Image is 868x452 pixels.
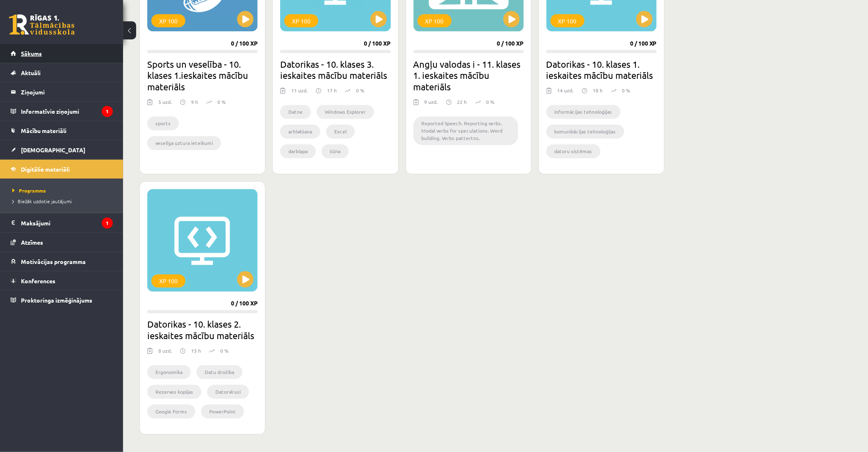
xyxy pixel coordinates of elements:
h2: Datorikas - 10. klases 2. ieskaites mācību materiāls [147,319,258,342]
div: XP 100 [151,275,185,288]
div: XP 100 [151,14,185,28]
li: Reported Speech. Reporting verbs. Modal verbs for speculations. Word building. Verbs pattertns. [413,117,518,145]
a: Proktoringa izmēģinājums [11,291,113,310]
span: Aktuāli [21,69,41,76]
a: Ziņojumi [11,83,113,101]
li: veselīga uztura ieteikumi [147,136,221,150]
span: [DEMOGRAPHIC_DATA] [21,146,85,154]
li: informācijas tehnoloģijas [546,105,621,119]
li: PowerPoint [201,405,244,419]
p: 9 h [191,99,198,106]
span: Sākums [21,50,42,57]
legend: Informatīvie ziņojumi [21,102,113,121]
div: 9 uzd. [425,99,438,111]
p: 22 h [457,99,467,106]
p: 17 h [327,87,337,94]
span: Konferences [21,277,55,285]
div: 14 uzd. [557,87,574,99]
a: Biežāk uzdotie jautājumi [12,197,115,205]
div: XP 100 [284,14,318,28]
li: Excel [326,125,355,139]
a: Programma [12,187,115,194]
a: [DEMOGRAPHIC_DATA] [11,140,113,159]
a: Aktuāli [11,63,113,82]
p: 0 % [622,87,630,94]
legend: Maksājumi [21,213,113,232]
li: datoru sistēmas [546,145,601,158]
div: 5 uzd. [158,99,172,111]
li: šūna [322,145,349,158]
span: Motivācijas programma [21,258,86,265]
a: Motivācijas programma [11,252,113,271]
i: 1 [102,218,113,229]
a: Mācību materiāli [11,121,113,140]
a: Informatīvie ziņojumi1 [11,102,113,121]
li: Datne [280,105,311,119]
span: Digitālie materiāli [21,165,70,173]
span: Programma [12,187,46,194]
li: Datorvīrusi [207,385,249,399]
span: Mācību materiāli [21,127,66,134]
p: 18 h [593,87,603,94]
h2: Sports un veselība - 10. klases 1.ieskaites mācību materiāls [147,58,258,93]
a: Sākums [11,44,113,63]
p: 0 % [217,99,226,106]
p: 0 % [220,347,228,355]
h2: Angļu valodas i - 11. klases 1. ieskaites mācību materiāls [413,58,524,93]
li: Rezerves kopijas [147,385,201,399]
span: Atzīmes [21,239,43,246]
div: 11 uzd. [291,87,308,99]
li: Windows Explorer [317,105,374,119]
p: 15 h [191,347,201,355]
h2: Datorikas - 10. klases 1. ieskaites mācību materiāls [546,58,657,81]
a: Digitālie materiāli [11,160,113,179]
div: 8 uzd. [158,347,172,360]
li: Ergonomika [147,365,191,379]
a: Atzīmes [11,233,113,252]
p: 0 % [356,87,364,94]
a: Konferences [11,271,113,290]
span: Proktoringa izmēģinājums [21,296,92,304]
li: Datu drošība [196,365,242,379]
p: 0 % [487,99,495,106]
span: Biežāk uzdotie jautājumi [12,198,72,204]
a: Maksājumi1 [11,213,113,232]
li: komunikācijas tehnoloģijas [546,125,624,139]
i: 1 [102,106,113,117]
h2: Datorikas - 10. klases 3. ieskaites mācību materiāls [280,58,391,81]
div: XP 100 [550,14,585,28]
li: sports [147,117,179,131]
a: Rīgas 1. Tālmācības vidusskola [9,14,75,35]
legend: Ziņojumi [21,83,113,101]
li: arhivēšana [280,125,320,139]
div: XP 100 [418,14,452,28]
li: Google Forms [147,405,195,419]
li: darblapa [280,145,316,158]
